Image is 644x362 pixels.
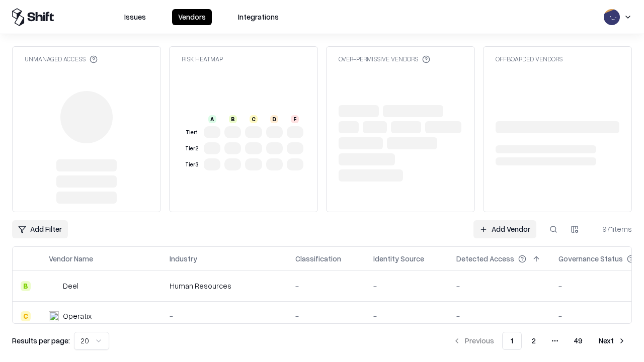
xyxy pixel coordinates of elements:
button: 1 [502,332,522,350]
div: Governance Status [558,253,623,264]
div: 971 items [592,224,632,234]
div: - [456,311,542,321]
div: D [270,115,278,123]
div: Tier 3 [184,160,200,169]
div: - [295,311,357,321]
div: - [170,311,279,321]
button: Integrations [232,9,285,25]
div: F [291,115,299,123]
div: Risk Heatmap [182,55,223,63]
div: Over-Permissive Vendors [339,55,430,63]
img: Deel [49,281,59,291]
div: Tier 2 [184,144,200,153]
div: Classification [295,253,341,264]
div: B [21,281,31,291]
div: - [373,281,440,291]
div: Vendor Name [49,253,93,264]
div: Industry [170,253,197,264]
div: C [21,311,31,321]
button: 2 [524,332,544,350]
div: - [295,281,357,291]
div: A [208,115,216,123]
button: Add Filter [12,220,68,238]
div: Operatix [63,311,92,321]
div: B [229,115,237,123]
div: Deel [63,281,78,291]
div: - [373,311,440,321]
div: Offboarded Vendors [496,55,562,63]
a: Add Vendor [473,220,536,238]
div: - [456,281,542,291]
button: Next [593,332,632,350]
div: Detected Access [456,253,514,264]
button: Issues [118,9,152,25]
div: Identity Source [373,253,424,264]
nav: pagination [447,332,632,350]
div: Human Resources [170,281,279,291]
div: Tier 1 [184,128,200,137]
img: Operatix [49,311,59,321]
button: 49 [566,332,591,350]
div: C [250,115,258,123]
div: Unmanaged Access [25,55,98,63]
button: Vendors [172,9,212,25]
p: Results per page: [12,335,70,346]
